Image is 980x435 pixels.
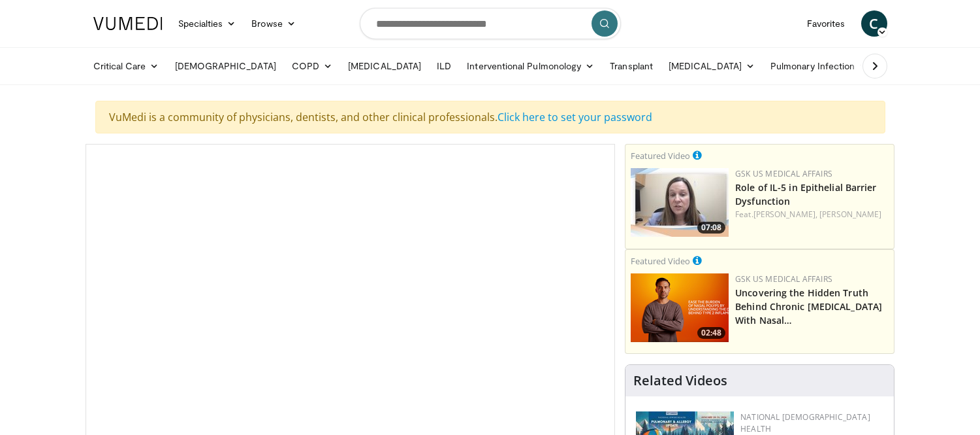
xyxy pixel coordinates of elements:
span: 07:08 [697,222,725,234]
a: Role of IL-5 in Epithelial Barrier Dysfunction [735,181,876,207]
a: Favorites [799,10,853,37]
div: Feat. [735,209,889,220]
img: VuMedi Logo [93,17,163,30]
img: d04c7a51-d4f2-46f9-936f-c139d13e7fbe.png.150x105_q85_crop-smart_upscale.png [631,273,729,342]
a: GSK US Medical Affairs [735,273,832,285]
small: Featured Video [631,255,690,267]
a: [MEDICAL_DATA] [340,53,429,79]
a: [MEDICAL_DATA] [661,53,763,79]
a: Interventional Pulmonology [459,53,602,79]
a: 02:48 [631,273,729,342]
a: Browse [244,10,304,37]
a: Uncovering the Hidden Truth Behind Chronic [MEDICAL_DATA] With Nasal… [735,287,882,326]
a: Specialties [170,10,244,37]
a: Click here to set your password [498,110,652,124]
a: ILD [429,53,459,79]
a: [DEMOGRAPHIC_DATA] [167,53,284,79]
span: 02:48 [697,327,725,339]
input: Search topics, interventions [360,8,621,39]
div: VuMedi is a community of physicians, dentists, and other clinical professionals. [95,101,885,133]
a: Transplant [602,53,661,79]
a: COPD [284,53,340,79]
a: GSK US Medical Affairs [735,168,832,179]
img: 83368e75-cbec-4bae-ae28-7281c4be03a9.png.150x105_q85_crop-smart_upscale.jpg [631,168,729,237]
a: [PERSON_NAME] [819,209,881,220]
h4: Related Videos [633,373,727,389]
a: C [861,10,887,37]
a: Critical Care [86,53,167,79]
a: 07:08 [631,168,729,237]
a: National [DEMOGRAPHIC_DATA] Health [740,411,870,434]
a: Pulmonary Infection [763,53,876,79]
small: Featured Video [631,150,690,162]
a: [PERSON_NAME], [753,209,817,220]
